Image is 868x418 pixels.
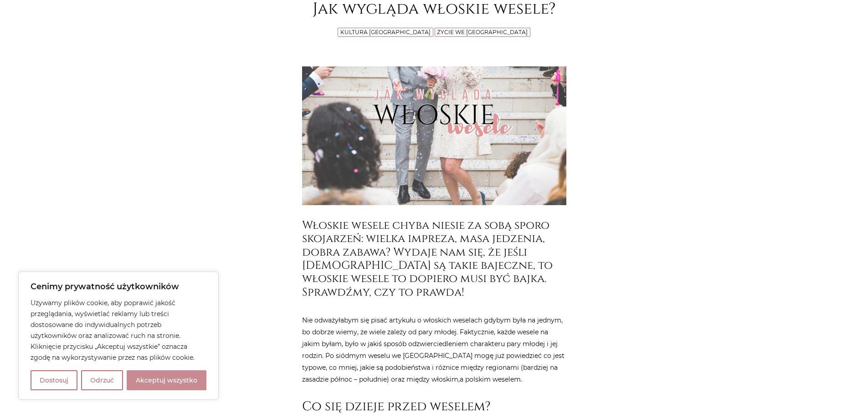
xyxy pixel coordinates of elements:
[302,219,566,299] h3: Włoskie wesele chyba niesie za sobą sporo skojarzeń: wielka impreza, masa jedzenia, dobra zabawa?...
[340,29,431,35] a: Kultura [GEOGRAPHIC_DATA]
[127,370,206,390] button: Akceptuj wszystko
[31,370,77,390] button: Dostosuj
[437,29,528,35] a: Życie we [GEOGRAPHIC_DATA]
[31,281,206,292] p: Cenimy prywatność użytkowników
[81,370,123,390] button: Odrzuć
[302,302,566,385] p: Nie odważyłabym się pisać artykułu o włoskich weselach gdybym była na jednym, bo dobrze wiemy, że...
[302,399,566,414] h2: Co się dzieje przed weselem?
[31,297,206,363] p: Używamy plików cookie, aby poprawić jakość przeglądania, wyświetlać reklamy lub treści dostosowan...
